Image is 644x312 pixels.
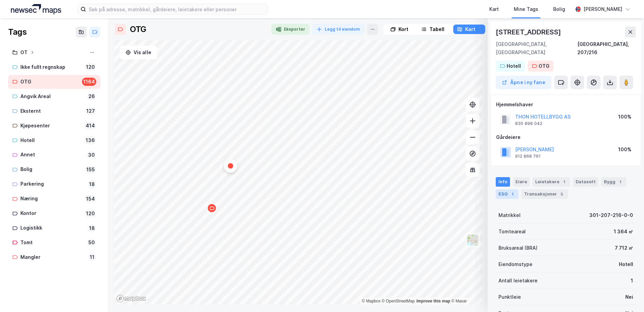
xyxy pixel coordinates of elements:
[619,260,633,268] div: Hotell
[86,4,268,14] input: Søk på adresse, matrikkel, gårdeiere, leietakere eller personer
[8,221,100,235] a: Logistikk18
[577,40,636,57] div: [GEOGRAPHIC_DATA], 207/216
[88,253,96,261] div: 11
[496,133,635,141] div: Gårdeiere
[8,27,27,37] div: Tags
[20,209,82,218] div: Kontor
[8,119,100,133] a: Kjøpesenter414
[20,224,85,232] div: Logistikk
[498,293,521,301] div: Punktleie
[87,151,96,159] div: 30
[583,5,622,13] div: [PERSON_NAME]
[8,192,100,206] a: Næring154
[610,279,644,312] div: Kontrollprogram for chat
[114,40,482,305] canvas: Map
[553,5,565,13] div: Bolig
[88,180,96,188] div: 18
[561,178,567,185] div: 1
[8,90,100,104] a: Angvik Areal26
[8,148,100,162] a: Annet30
[573,177,598,187] div: Datasett
[514,5,538,13] div: Mine Tags
[610,279,644,312] iframe: Chat Widget
[8,134,100,147] a: Hotell136
[8,75,100,89] a: OTG1164
[498,211,521,219] div: Matrikkel
[228,163,233,169] div: Map marker
[207,203,217,213] div: Map marker
[20,136,82,145] div: Hotell
[20,122,82,130] div: Kjøpesenter
[20,165,82,174] div: Bolig
[614,228,633,236] div: 1 364 ㎡
[130,24,146,35] div: OTG
[120,46,157,59] button: Vis alle
[515,154,541,159] div: 912 868 761
[539,62,549,70] div: OTG
[82,78,96,86] div: 1164
[615,244,633,252] div: 7 712 ㎡
[399,25,408,33] div: Kort
[84,136,96,144] div: 136
[617,178,624,185] div: 1
[84,122,96,130] div: 414
[271,24,309,35] button: Eksporter
[20,92,84,101] div: Angvik Areal
[8,60,100,74] a: Ikke fullt regnskap120
[496,177,510,187] div: Info
[496,27,562,37] div: [STREET_ADDRESS]
[498,260,532,268] div: Eiendomstype
[87,92,96,100] div: 26
[521,189,568,199] div: Transaksjoner
[20,78,79,86] div: OTG
[509,191,516,198] div: 1
[498,228,526,236] div: Tomteareal
[417,299,450,303] a: Improve this map
[88,224,96,232] div: 18
[20,194,82,203] div: Næring
[589,211,633,219] div: 301-207-216-0-0
[85,63,96,71] div: 120
[558,191,565,198] div: 5
[618,145,631,154] div: 100%
[532,177,570,187] div: Leietakere
[513,177,530,187] div: Eiere
[85,195,96,203] div: 154
[8,162,100,176] a: Bolig155
[515,121,542,126] div: 830 898 042
[85,166,96,174] div: 155
[8,236,100,250] a: Tomt50
[507,62,521,70] div: Hotell
[11,4,61,14] img: logo.a4113a55bc3d86da70a041830d287a7e.svg
[312,24,365,35] button: Legg til eiendom
[8,206,100,220] a: Kontor120
[466,234,479,247] img: Z
[429,25,444,33] div: Tabell
[20,238,84,247] div: Tomt
[20,48,28,57] div: OT
[20,107,82,115] div: Eksternt
[20,151,84,159] div: Annet
[496,189,519,199] div: ESG
[8,104,100,118] a: Eksternt127
[498,277,538,285] div: Antall leietakere
[451,299,467,303] a: Maxar
[489,5,499,13] div: Kart
[116,295,146,302] a: Mapbox homepage
[85,107,96,115] div: 127
[362,299,380,303] a: Mapbox
[20,253,85,262] div: Mangler
[496,76,552,89] button: Åpne i ny fane
[496,100,635,109] div: Hjemmelshaver
[465,25,475,33] div: Kart
[631,277,633,285] div: 1
[85,209,96,218] div: 120
[618,113,631,121] div: 100%
[8,250,100,264] a: Mangler11
[601,177,626,187] div: Bygg
[498,244,538,252] div: Bruksareal (BRA)
[382,299,415,303] a: OpenStreetMap
[8,177,100,191] a: Parkering18
[87,238,96,247] div: 50
[20,180,85,188] div: Parkering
